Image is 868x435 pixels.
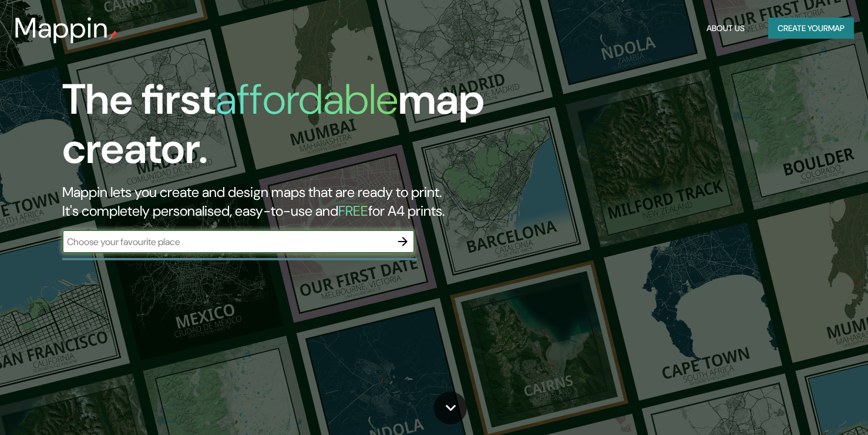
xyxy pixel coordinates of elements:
iframe: Help widget launcher [763,389,855,422]
button: Create yourmap [768,18,854,39]
h5: FREE [338,202,368,220]
h2: Mappin lets you create and design maps that are ready to print. It's completely personalised, eas... [62,183,496,220]
h1: affordable [216,72,398,127]
h1: The first map creator. [62,75,496,183]
button: About Us [702,18,749,39]
h3: Mappin [14,12,109,45]
input: Choose your favourite place [62,235,391,249]
img: mappin-pin [109,30,118,40]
